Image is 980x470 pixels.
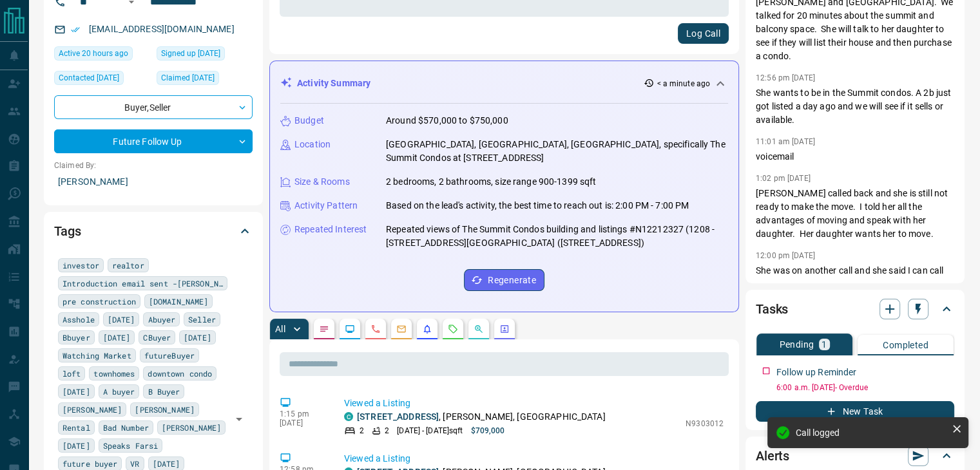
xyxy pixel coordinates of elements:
[796,428,946,438] div: Call logged
[59,71,119,84] span: Contacted [DATE]
[756,174,811,183] p: 1:02 pm [DATE]
[54,216,253,247] div: Tags
[280,409,325,418] p: 1:15 pm
[756,294,954,324] div: Tasks
[821,340,827,349] p: 1
[776,382,954,393] p: 6:00 a.m. [DATE] - Overdue
[135,403,194,416] span: [PERSON_NAME]
[161,47,220,60] span: Signed up [DATE]
[54,95,253,119] div: Buyer , Seller
[157,46,253,64] div: Fri Jan 15 2016
[184,331,211,344] span: [DATE]
[148,313,175,326] span: Abuyer
[678,23,729,44] button: Log Call
[756,264,954,291] p: She was on another call and she said I can call back or she would call me later.
[779,340,814,349] p: Pending
[62,331,90,344] span: Bbuyer
[756,251,815,260] p: 12:00 pm [DATE]
[153,457,180,470] span: [DATE]
[344,452,724,465] p: Viewed a Listing
[386,175,596,189] p: 2 bedrooms, 2 bathrooms, size range 900-1399 sqft
[294,199,358,212] p: Activity Pattern
[294,175,350,189] p: Size & Rooms
[54,129,253,153] div: Future Follow Up
[756,137,815,146] p: 11:01 am [DATE]
[54,221,81,241] h2: Tags
[448,324,458,334] svg: Requests
[756,299,788,319] h2: Tasks
[62,421,90,434] span: Rental
[62,367,81,380] span: loft
[756,401,954,422] button: New Task
[144,349,195,362] span: futureBuyer
[422,324,432,334] svg: Listing Alerts
[130,457,139,470] span: VR
[345,324,355,334] svg: Lead Browsing Activity
[157,71,253,89] div: Sat Jan 16 2016
[112,259,144,272] span: realtor
[294,138,331,151] p: Location
[71,25,80,34] svg: Email Verified
[230,410,248,428] button: Open
[474,324,484,334] svg: Opportunities
[108,313,135,326] span: [DATE]
[386,199,689,212] p: Based on the lead's activity, the best time to reach out is: 2:00 PM - 7:00 PM
[294,223,367,236] p: Repeated Interest
[143,331,171,344] span: CBuyer
[297,77,370,90] p: Activity Summary
[385,425,389,437] p: 2
[776,366,856,379] p: Follow up Reminder
[386,114,508,127] p: Around $570,000 to $750,000
[54,160,253,171] p: Claimed By:
[54,46,150,64] div: Mon Aug 18 2025
[93,367,135,380] span: townhomes
[62,349,131,362] span: Watching Market
[62,277,223,290] span: Introduction email sent -[PERSON_NAME]
[883,341,928,350] p: Completed
[756,187,954,241] p: [PERSON_NAME] called back and she is still not ready to make the move. I told her all the advanta...
[756,86,954,127] p: She wants to be in the Summit condos. A 2b just got listed a day ago and we will see if it sells ...
[386,138,728,165] p: [GEOGRAPHIC_DATA], [GEOGRAPHIC_DATA], [GEOGRAPHIC_DATA], specifically The Summit Condos at [STREE...
[397,425,463,437] p: [DATE] - [DATE] sqft
[386,223,728,250] p: Repeated views of The Summit Condos building and listings #N12212327 (1208 - [STREET_ADDRESS][GEO...
[756,446,789,466] h2: Alerts
[280,71,728,95] div: Activity Summary< a minute ago
[344,397,724,410] p: Viewed a Listing
[62,457,117,470] span: future buyer
[103,385,135,398] span: A buyer
[54,171,253,193] p: [PERSON_NAME]
[148,367,212,380] span: downtown condo
[89,24,235,34] a: [EMAIL_ADDRESS][DOMAIN_NAME]
[280,418,325,428] p: [DATE]
[756,73,815,82] p: 12:56 pm [DATE]
[161,71,215,84] span: Claimed [DATE]
[464,269,544,291] button: Regenerate
[370,324,381,334] svg: Calls
[59,47,128,60] span: Active 20 hours ago
[396,324,407,334] svg: Emails
[756,150,954,164] p: voicemail
[62,439,90,452] span: [DATE]
[62,403,122,416] span: [PERSON_NAME]
[357,411,439,422] a: [STREET_ADDRESS]
[148,385,180,398] span: B Buyer
[103,439,158,452] span: Speaks Farsi
[470,425,504,437] p: $709,000
[344,412,353,421] div: condos.ca
[275,324,285,334] p: All
[162,421,221,434] span: [PERSON_NAME]
[149,295,208,308] span: [DOMAIN_NAME]
[62,259,99,272] span: investor
[686,418,724,429] p: N9303012
[103,421,149,434] span: Bad Number
[499,324,510,334] svg: Agent Actions
[62,295,136,308] span: pre construction
[62,313,95,326] span: Asshole
[657,78,710,89] p: < a minute ago
[357,410,606,424] p: , [PERSON_NAME], [GEOGRAPHIC_DATA]
[294,114,324,127] p: Budget
[103,331,131,344] span: [DATE]
[319,324,329,334] svg: Notes
[62,385,90,398] span: [DATE]
[54,71,150,89] div: Tue Aug 05 2025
